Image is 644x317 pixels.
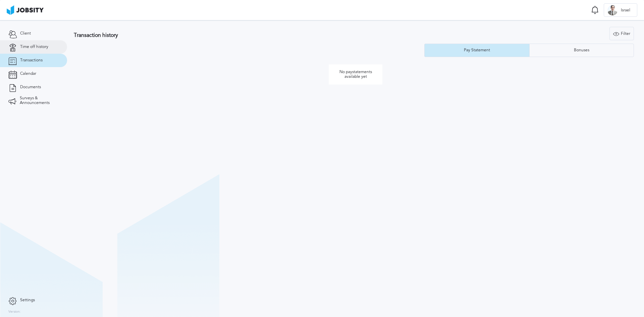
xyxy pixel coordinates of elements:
span: Israel [618,8,634,13]
span: Transactions [20,58,43,63]
div: Filter [610,27,634,41]
span: Documents [20,85,41,90]
button: IIsrael [604,3,637,17]
button: Bonuses [529,44,634,57]
span: Time off history [20,45,48,49]
label: Version: [8,310,21,314]
p: No paystatements available yet [329,64,382,85]
span: Client [20,31,31,36]
span: Surveys & Announcements [20,96,59,105]
div: I [607,5,618,15]
h3: Transaction history [74,32,380,38]
span: Calendar [20,71,36,76]
button: Filter [609,27,634,40]
img: ab4bad089aa723f57921c736e9817d99.png [7,5,44,15]
button: Pay Statement [424,44,529,57]
div: Pay Statement [461,48,493,53]
span: Settings [20,298,35,303]
div: Bonuses [571,48,593,53]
